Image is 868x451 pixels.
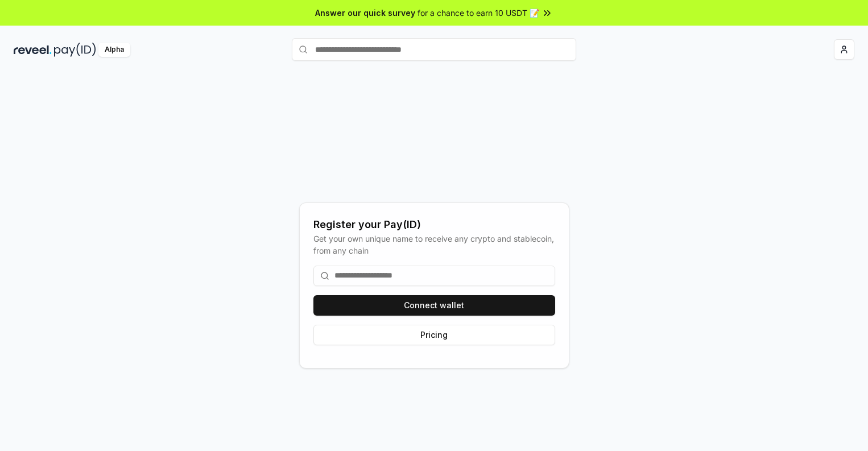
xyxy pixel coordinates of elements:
div: Register your Pay(ID) [313,217,555,233]
div: Get your own unique name to receive any crypto and stablecoin, from any chain [313,233,555,256]
button: Pricing [313,325,555,345]
div: Alpha [98,43,130,57]
img: reveel_dark [14,43,52,57]
span: for a chance to earn 10 USDT 📝 [418,7,539,19]
span: Answer our quick survey [315,7,415,19]
img: pay_id [54,43,96,57]
button: Connect wallet [313,295,555,316]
